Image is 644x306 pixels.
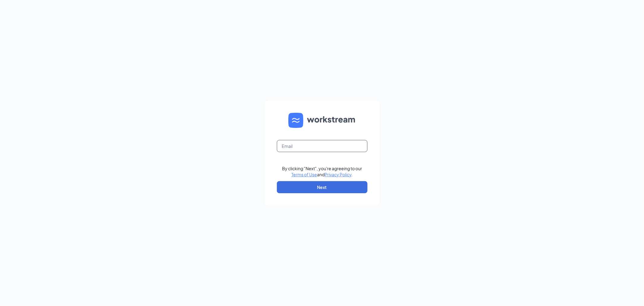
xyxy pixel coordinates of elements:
a: Privacy Policy [325,172,351,177]
a: Terms of Use [291,172,317,177]
div: By clicking "Next", you're agreeing to our and . [282,165,362,177]
input: Email [277,140,367,152]
img: WS logo and Workstream text [288,113,356,128]
button: Next [277,181,367,193]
